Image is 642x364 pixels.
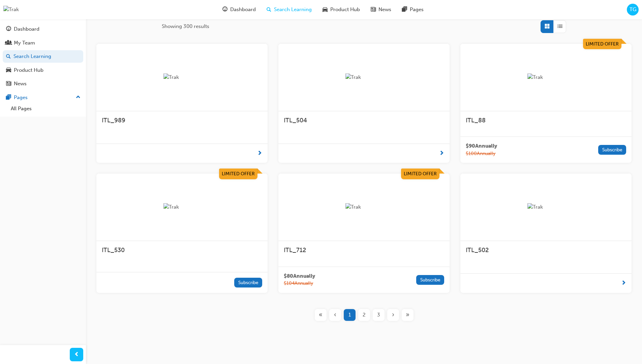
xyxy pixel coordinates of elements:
[3,91,83,104] button: Pages
[323,5,328,14] span: car-icon
[377,311,380,319] span: 3
[330,6,360,13] span: Product Hub
[328,309,342,321] button: Previous page
[402,5,407,14] span: pages-icon
[222,171,255,177] span: Limited Offer
[392,311,394,319] span: ›
[317,3,365,17] a: car-iconProduct Hub
[3,22,83,91] button: DashboardMy TeamSearch LearningProduct HubNews
[371,5,376,14] span: news-icon
[163,73,201,81] img: Trak
[6,95,11,101] span: pages-icon
[6,67,11,73] span: car-icon
[14,25,39,33] div: Dashboard
[527,73,564,81] img: Trak
[466,117,486,124] span: ITL_88
[378,6,391,13] span: News
[278,174,450,293] a: Limited OfferTrakITL_712$80Annually$104AnnuallySubscribe
[345,203,383,211] img: Trak
[313,309,328,321] button: First page
[466,246,489,254] span: ITL_502
[163,203,201,211] img: Trak
[348,311,351,319] span: 1
[3,78,83,90] a: News
[545,23,550,30] span: Grid
[404,171,437,177] span: Limited Offer
[3,50,83,63] a: Search Learning
[557,23,562,30] span: List
[6,26,11,32] span: guage-icon
[284,272,315,280] span: $ 80 Annually
[342,309,357,321] button: Page 1
[439,149,444,158] span: next-icon
[162,23,209,30] span: Showing 300 results
[96,44,268,163] a: TrakITL_989
[234,278,262,287] button: Subscribe
[3,64,83,77] a: Product Hub
[14,94,28,101] div: Pages
[466,150,497,158] span: $ 100 Annually
[357,309,371,321] button: Page 2
[278,44,450,163] a: TrakITL_504
[284,246,306,254] span: ITL_712
[365,3,397,17] a: news-iconNews
[627,4,639,16] button: TG
[6,40,11,46] span: people-icon
[284,280,315,287] span: $ 104 Annually
[74,351,79,359] span: prev-icon
[3,6,19,13] img: Trak
[274,6,312,13] span: Search Learning
[386,309,400,321] button: Next page
[102,117,125,124] span: ITL_989
[460,44,632,163] a: Limited OfferTrakITL_88$90Annually$100AnnuallySubscribe
[598,145,626,155] button: Subscribe
[14,39,35,47] div: My Team
[6,81,11,87] span: news-icon
[363,311,366,319] span: 2
[284,117,307,124] span: ITL_504
[527,203,564,211] img: Trak
[586,41,619,47] span: Limited Offer
[14,80,27,88] div: News
[334,311,336,319] span: ‹
[230,6,256,13] span: Dashboard
[267,5,271,14] span: search-icon
[261,3,317,17] a: search-iconSearch Learning
[410,6,424,13] span: Pages
[319,311,323,319] span: «
[3,23,83,35] a: Dashboard
[3,37,83,49] a: My Team
[397,3,429,17] a: pages-iconPages
[96,174,268,293] a: Limited OfferTrakITL_530Subscribe
[406,311,409,319] span: »
[102,246,125,254] span: ITL_530
[621,279,626,287] span: next-icon
[466,142,497,150] span: $ 90 Annually
[345,73,383,81] img: Trak
[630,6,636,13] span: TG
[400,309,415,321] button: Last page
[6,54,11,60] span: search-icon
[76,93,81,102] span: up-icon
[222,5,227,14] span: guage-icon
[14,66,43,74] div: Product Hub
[217,3,261,17] a: guage-iconDashboard
[257,149,262,158] span: next-icon
[416,275,444,285] button: Subscribe
[371,309,386,321] button: Page 3
[8,103,83,114] a: All Pages
[460,174,632,293] a: TrakITL_502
